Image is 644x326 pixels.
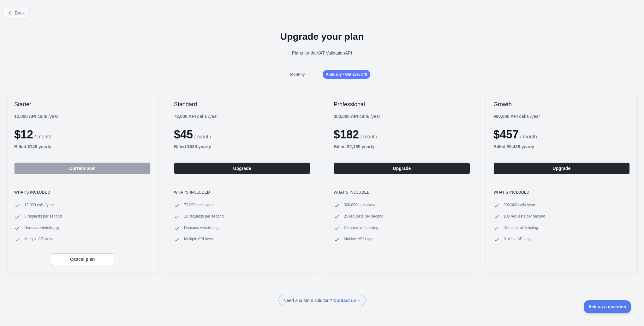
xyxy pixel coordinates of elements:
div: / year [493,113,540,119]
b: 900,000 API calls [493,114,529,119]
h2: Professional [334,101,470,108]
h2: Growth [493,101,630,108]
iframe: Toggle Customer Support [584,300,631,313]
h2: Standard [174,101,310,108]
b: 300,000 API calls [334,114,369,119]
div: / year [334,113,380,119]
